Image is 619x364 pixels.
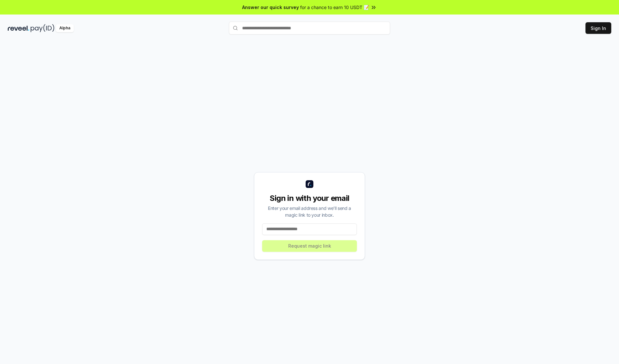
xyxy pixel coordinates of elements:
div: Enter your email address and we’ll send a magic link to your inbox. [262,205,357,218]
img: pay_id [31,24,54,32]
button: Sign In [585,22,611,34]
div: Alpha [56,24,74,32]
div: Sign in with your email [262,193,357,203]
img: logo_small [306,180,313,188]
img: reveel_dark [8,24,29,32]
span: for a chance to earn 10 USDT 📝 [300,4,369,11]
span: Answer our quick survey [242,4,299,11]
